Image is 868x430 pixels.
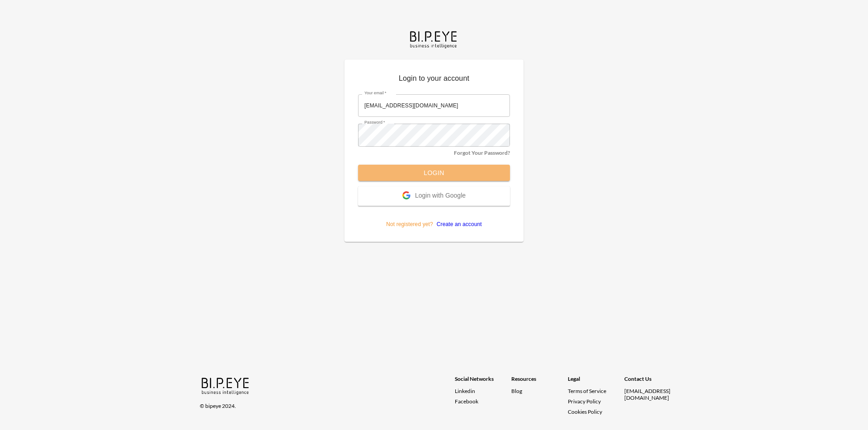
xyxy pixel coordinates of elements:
a: Cookies Policy [568,408,602,415]
img: bipeye-logo [408,29,460,49]
div: Contact Us [624,375,681,388]
a: Linkedin [455,388,511,394]
div: [EMAIL_ADDRESS][DOMAIN_NAME] [624,388,681,401]
a: Facebook [455,398,511,405]
div: © bipeye 2024. [200,397,442,409]
span: Login with Google [415,192,466,201]
div: Legal [568,375,624,388]
img: bipeye-logo [200,375,252,396]
a: Create an account [433,221,482,227]
button: Login with Google [358,186,510,206]
p: Login to your account [358,73,510,88]
span: Facebook [455,398,478,405]
div: Resources [511,375,568,388]
a: Privacy Policy [568,398,601,405]
a: Terms of Service [568,388,621,394]
p: Not registered yet? [358,206,510,228]
a: Forgot Your Password? [454,149,510,156]
span: Linkedin [455,388,475,394]
div: Social Networks [455,375,511,388]
a: Blog [511,388,522,394]
button: Login [358,165,510,181]
label: Password [364,120,385,125]
label: Your email [364,90,387,96]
